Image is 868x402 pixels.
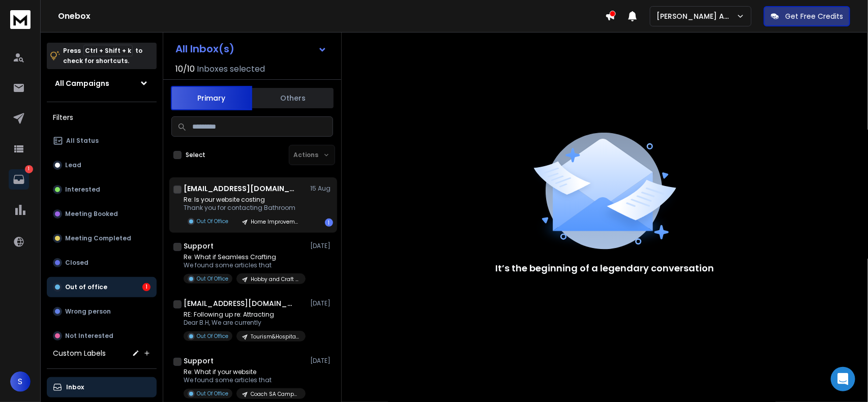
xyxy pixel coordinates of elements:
[65,283,107,291] p: Out of office
[656,11,736,21] p: [PERSON_NAME] Agency
[186,151,205,159] label: Select
[47,277,157,297] button: Out of office1
[65,161,81,169] p: Lead
[171,86,252,110] button: Primary
[47,179,157,200] button: Interested
[184,183,295,194] h1: [EMAIL_ADDRESS][DOMAIN_NAME]
[47,326,157,346] button: Not Interested
[66,137,99,145] p: All Status
[197,218,228,225] p: Out Of Office
[310,299,333,307] p: [DATE]
[63,46,142,66] p: Press to check for shortcuts.
[184,311,306,319] p: RE: Following up re: Attracting
[184,196,306,204] p: Re: Is your website costing
[184,204,306,212] p: Thank you for contacting Bathroom
[175,63,195,75] span: 10 / 10
[142,283,151,291] div: 1
[197,63,265,75] h3: Inboxes selected
[184,368,306,376] p: Re: What if your website
[47,110,157,125] h3: Filters
[65,259,88,267] p: Closed
[184,253,306,261] p: Re: What if Seamless Crafting
[58,10,605,22] h1: Onebox
[251,390,300,398] p: Coach SA Campaign 1
[47,253,157,273] button: Closed
[785,11,843,21] p: Get Free Credits
[47,155,157,175] button: Lead
[47,228,157,249] button: Meeting Completed
[184,356,214,366] h1: Support
[251,333,300,341] p: Tourism&Hospitality Africa Campaign 1
[47,301,157,322] button: Wrong person
[197,275,228,283] p: Out Of Office
[184,298,295,308] h1: [EMAIL_ADDRESS][DOMAIN_NAME]
[496,261,714,275] p: It’s the beginning of a legendary conversation
[197,390,228,397] p: Out Of Office
[47,73,157,94] button: All Campaigns
[47,131,157,151] button: All Status
[47,377,157,397] button: Inbox
[184,261,306,269] p: We found some articles that
[764,6,850,26] button: Get Free Credits
[65,332,113,340] p: Not Interested
[251,275,300,283] p: Hobby and Craft Supplies UK Campaign 1
[325,219,333,227] div: 1
[184,376,306,384] p: We found some articles that
[65,210,118,218] p: Meeting Booked
[310,357,333,365] p: [DATE]
[10,10,31,29] img: logo
[197,332,228,340] p: Out Of Office
[53,348,106,358] h3: Custom Labels
[25,165,33,173] p: 1
[10,372,31,392] button: S
[65,234,131,242] p: Meeting Completed
[167,39,335,59] button: All Inbox(s)
[252,87,334,109] button: Others
[184,319,306,327] p: Dear B.H, We are currently
[55,78,109,88] h1: All Campaigns
[310,184,333,193] p: 15 Aug
[175,44,234,54] h1: All Inbox(s)
[65,185,100,194] p: Interested
[251,218,300,226] p: Home Improvement UK Campaign 1
[9,169,29,190] a: 1
[310,242,333,250] p: [DATE]
[184,241,214,251] h1: Support
[83,45,133,56] span: Ctrl + Shift + k
[831,367,855,391] div: Open Intercom Messenger
[66,383,84,391] p: Inbox
[47,204,157,224] button: Meeting Booked
[65,307,111,316] p: Wrong person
